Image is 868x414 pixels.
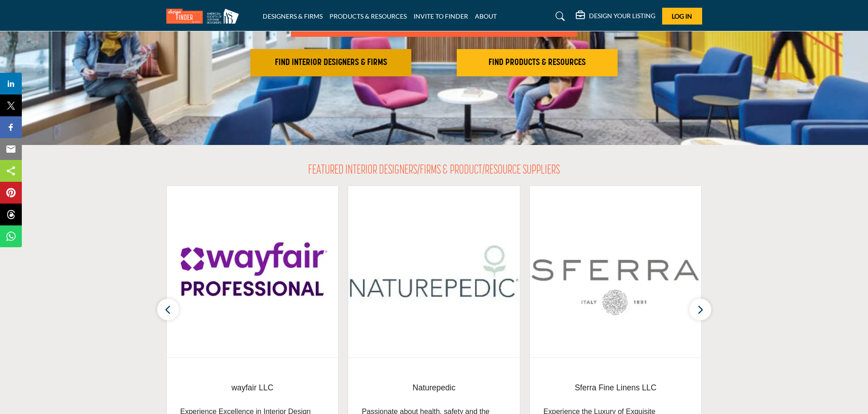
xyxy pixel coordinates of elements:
h2: FEATURED INTERIOR DESIGNERS/FIRMS & PRODUCT/RESOURCE SUPPLIERS [308,163,560,179]
a: PRODUCTS & RESOURCES [329,12,407,20]
h2: FIND PRODUCTS & RESOURCES [459,57,615,68]
div: DESIGN YOUR LISTING [576,11,655,22]
button: Log In [662,8,702,25]
img: wayfair LLC [167,186,339,357]
button: FIND PRODUCTS & RESOURCES [457,49,618,76]
a: Naturepedic [362,376,506,400]
a: DESIGNERS & FIRMS [263,12,323,20]
a: INVITE TO FINDER [414,12,468,20]
a: ABOUT [475,12,497,20]
button: FIND INTERIOR DESIGNERS & FIRMS [250,49,411,76]
h2: FIND INTERIOR DESIGNERS & FIRMS [253,57,409,68]
span: Naturepedic [362,382,506,394]
span: Sferra Fine Linens LLC [544,382,688,394]
span: Log In [672,12,692,20]
img: Site Logo [166,9,244,24]
a: wayfair LLC [180,376,325,400]
h5: DESIGN YOUR LISTING [589,12,655,20]
img: Naturepedic [348,186,520,357]
img: Sferra Fine Linens LLC [530,186,702,357]
a: Sferra Fine Linens LLC [544,376,688,400]
span: wayfair LLC [180,382,325,394]
a: Search [547,9,571,24]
